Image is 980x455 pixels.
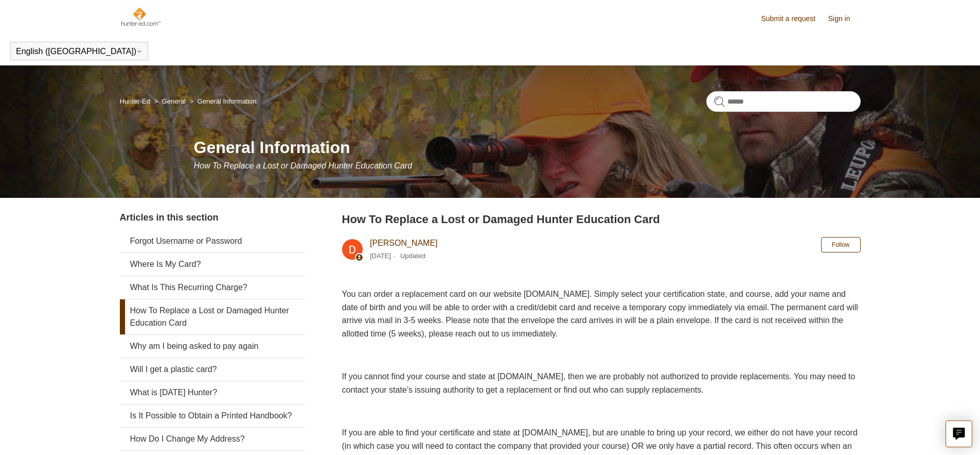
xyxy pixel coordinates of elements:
[120,212,219,223] span: Articles in this section
[120,230,305,252] a: Forgot Username or Password
[706,91,861,112] input: Search
[198,97,257,105] a: General Information
[120,276,305,299] a: What Is This Recurring Charge?
[370,252,391,260] time: 03/04/2024, 10:49
[194,135,861,160] h1: General Information
[342,290,858,338] span: You can order a replacement card on our website [DOMAIN_NAME]. Simply select your certification s...
[120,405,305,427] a: Is It Possible to Obtain a Printed Handbook?
[342,372,856,394] span: If you cannot find your course and state at [DOMAIN_NAME], then we are probably not authorized to...
[821,237,861,252] button: Follow Article
[761,13,826,24] a: Submit a request
[400,252,425,260] li: Updated
[120,335,305,358] a: Why am I being asked to pay again
[120,253,305,276] a: Where Is My Card?
[120,97,150,105] a: Hunter-Ed
[152,97,187,105] li: General
[120,428,305,450] a: How Do I Change My Address?
[120,358,305,381] a: Will I get a plastic card?
[120,299,305,334] a: How To Replace a Lost or Damaged Hunter Education Card
[120,381,305,404] a: What is [DATE] Hunter?
[120,97,152,105] li: Hunter-Ed
[162,97,186,105] a: General
[194,161,413,170] span: How To Replace a Lost or Damaged Hunter Education Card
[828,13,861,24] a: Sign in
[16,47,142,56] button: English ([GEOGRAPHIC_DATA])
[120,6,162,27] img: Hunter-Ed Help Center home page
[370,239,438,247] a: [PERSON_NAME]
[342,211,861,228] h2: How To Replace a Lost or Damaged Hunter Education Card
[187,97,256,105] li: General Information
[946,420,972,447] button: Live chat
